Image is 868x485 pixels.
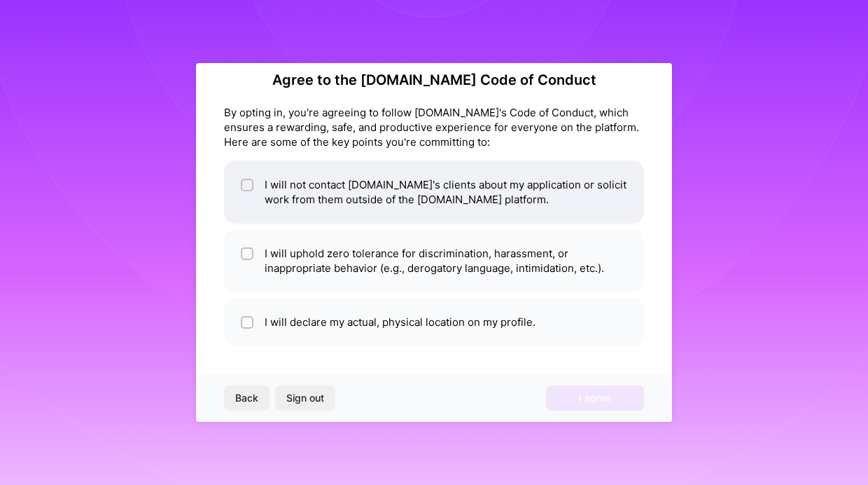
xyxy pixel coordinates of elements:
[224,229,644,292] li: I will uphold zero tolerance for discrimination, harassment, or inappropriate behavior (e.g., der...
[286,391,324,405] span: Sign out
[224,298,644,346] li: I will declare my actual, physical location on my profile.
[224,71,644,88] h2: Agree to the [DOMAIN_NAME] Code of Conduct
[224,385,269,411] button: Back
[235,391,258,405] span: Back
[275,385,335,411] button: Sign out
[224,105,644,149] div: By opting in, you're agreeing to follow [DOMAIN_NAME]'s Code of Conduct, which ensures a rewardin...
[224,160,644,224] li: I will not contact [DOMAIN_NAME]'s clients about my application or solicit work from them outside...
